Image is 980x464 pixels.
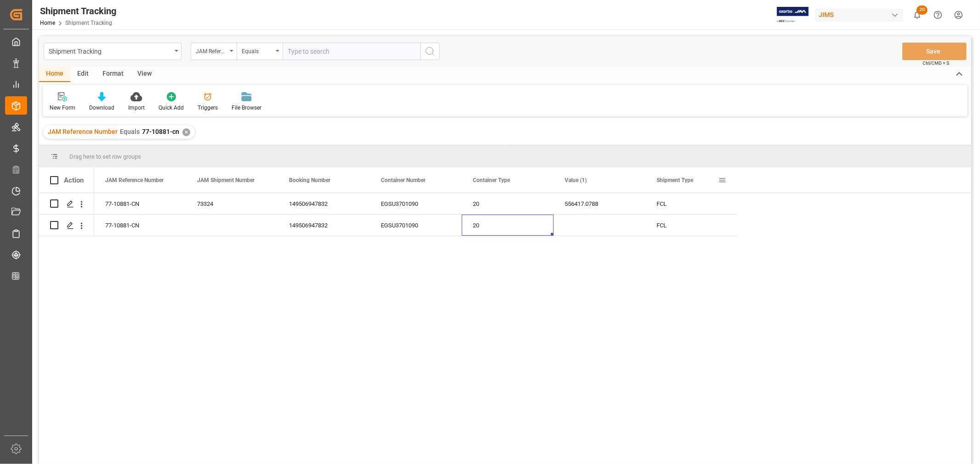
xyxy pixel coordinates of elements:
span: Ctrl/CMD + S [923,60,949,66]
div: 149506947832 [278,193,370,214]
div: Home [39,66,70,82]
span: Container Type [473,177,510,183]
button: JIMS [815,6,907,23]
button: search button [420,43,440,60]
div: ✕ [182,128,190,136]
div: Shipment Tracking [49,45,171,56]
img: Exertis%20JAM%20-%20Email%20Logo.jpg_1722504956.jpg [777,7,809,23]
span: Drag here to set row groups [69,153,141,160]
button: open menu [44,43,181,60]
div: Quick Add [159,104,184,112]
span: JAM Shipment Number [197,177,255,183]
div: 149506947832 [278,215,370,236]
div: 77-10881-CN [94,215,186,236]
div: Format [96,66,130,82]
div: JAM Reference Number [196,45,227,55]
div: Press SPACE to select this row. [39,193,94,215]
button: open menu [237,43,283,60]
div: File Browser [232,104,261,112]
span: JAM Reference Number [48,128,118,135]
div: EGSU3701090 [370,215,462,236]
div: 556417.0788 [554,193,646,214]
span: Equals [120,128,140,135]
a: Home [40,20,55,26]
div: Press SPACE to select this row. [94,193,737,215]
span: JAM Reference Number [105,177,164,183]
div: 73324 [186,193,278,214]
div: Edit [70,66,96,82]
button: open menu [191,43,237,60]
span: 77-10881-cn [142,128,179,135]
div: FCL [646,215,737,236]
input: Type to search [283,43,420,60]
div: Import [128,104,145,112]
div: Equals [242,45,273,55]
span: Shipment Type [657,177,693,183]
div: 20 [462,193,554,214]
div: 20 [462,215,554,236]
button: Help Center [928,5,948,25]
div: FCL [646,193,737,214]
span: 20 [917,6,928,15]
div: Press SPACE to select this row. [39,215,94,236]
div: 77-10881-CN [94,193,186,214]
div: New Form [50,104,75,112]
div: JIMS [815,8,903,22]
div: View [130,66,159,82]
span: Container Number [381,177,425,183]
button: show 20 new notifications [907,5,928,25]
div: Action [64,176,84,184]
div: EGSU3701090 [370,193,462,214]
button: Save [902,43,967,60]
div: Download [89,104,114,112]
span: Booking Number [289,177,330,183]
span: Value (1) [565,177,587,183]
div: Shipment Tracking [40,4,116,18]
div: Press SPACE to select this row. [94,215,737,236]
div: Triggers [198,104,218,112]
